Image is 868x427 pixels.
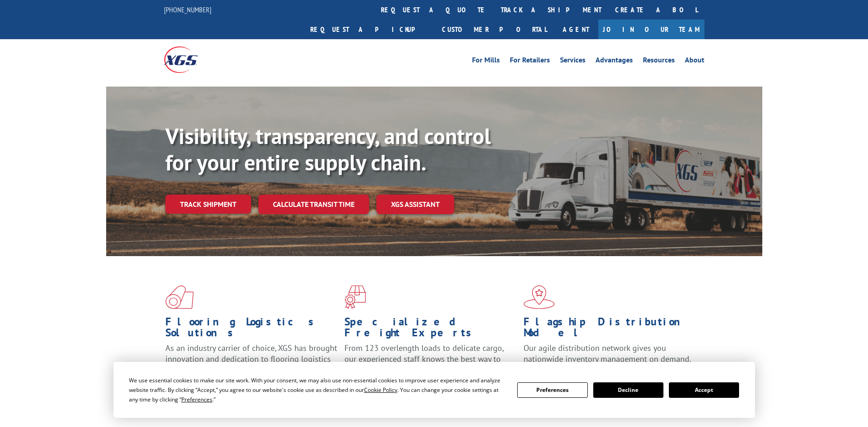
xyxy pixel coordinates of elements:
h1: Flooring Logistics Solutions [165,316,338,343]
a: Request a pickup [303,20,435,39]
div: We use essential cookies to make our site work. With your consent, we may also use non-essential ... [129,376,506,404]
img: xgs-icon-flagship-distribution-model-red [524,285,555,309]
a: For Retailers [510,57,550,67]
a: Resources [643,57,675,67]
button: Accept [669,382,739,398]
h1: Specialized Freight Experts [344,316,517,343]
img: xgs-icon-focused-on-flooring-red [344,285,366,309]
a: Customer Portal [435,20,554,39]
a: Calculate transit time [258,195,369,214]
span: Our agile distribution network gives you nationwide inventory management on demand. [524,343,691,364]
a: Join Our Team [598,20,704,39]
a: Advantages [596,57,633,67]
a: [PHONE_NUMBER] [164,5,211,14]
b: Visibility, transparency, and control for your entire supply chain. [165,122,491,176]
a: Services [560,57,586,67]
span: Preferences [181,396,212,403]
a: About [685,57,704,67]
p: From 123 overlength loads to delicate cargo, our experienced staff knows the best way to move you... [344,343,517,383]
button: Preferences [517,382,587,398]
button: Decline [593,382,663,398]
div: Cookie Consent Prompt [113,362,755,418]
h1: Flagship Distribution Model [524,316,696,343]
img: xgs-icon-total-supply-chain-intelligence-red [165,285,194,309]
span: As an industry carrier of choice, XGS has brought innovation and dedication to flooring logistics... [165,343,337,375]
a: XGS ASSISTANT [376,195,454,214]
span: Cookie Policy [364,386,397,394]
a: For Mills [472,57,500,67]
a: Track shipment [165,195,251,214]
a: Agent [554,20,598,39]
